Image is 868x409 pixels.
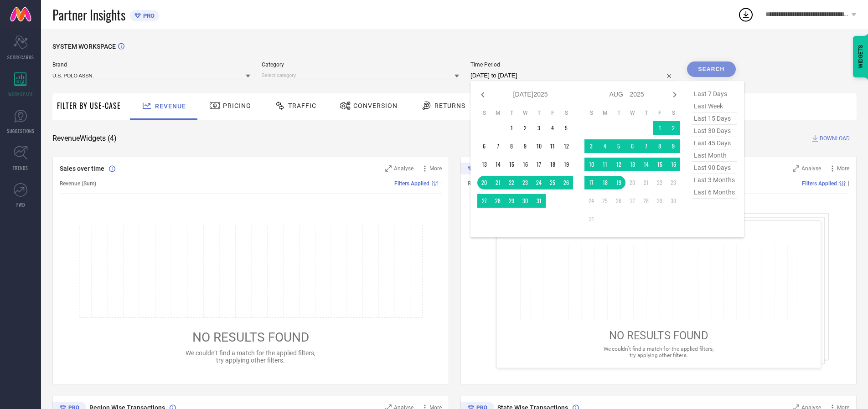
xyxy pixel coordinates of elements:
[598,176,612,189] td: Mon Aug 18 2025
[666,194,680,208] td: Sat Aug 30 2025
[385,165,392,172] svg: Zoom
[793,165,799,172] svg: Zoom
[546,109,559,117] th: Friday
[559,109,573,117] th: Saturday
[802,180,837,187] span: Filters Applied
[653,109,666,117] th: Friday
[612,176,625,189] td: Tue Aug 19 2025
[13,164,28,171] span: TRENDS
[666,109,680,117] th: Saturday
[692,137,737,149] span: last 45 days
[848,180,849,187] span: |
[491,109,505,117] th: Monday
[639,176,653,189] td: Thu Aug 21 2025
[460,163,494,176] div: Premium
[155,102,186,110] span: Revenue
[598,139,612,153] td: Mon Aug 04 2025
[477,109,491,117] th: Sunday
[546,121,559,135] td: Fri Jul 04 2025
[603,346,713,358] span: We couldn’t find a match for the applied filters, try applying other filters.
[653,121,666,135] td: Fri Aug 01 2025
[692,162,737,174] span: last 90 days
[612,158,625,171] td: Tue Aug 12 2025
[738,6,754,23] div: Open download list
[598,158,612,171] td: Mon Aug 11 2025
[518,139,532,153] td: Wed Jul 09 2025
[666,176,680,189] td: Sat Aug 23 2025
[692,149,737,162] span: last month
[584,109,598,117] th: Sunday
[7,54,34,61] span: SCORECARDS
[532,121,546,135] td: Thu Jul 03 2025
[477,139,491,153] td: Sun Jul 06 2025
[559,176,573,189] td: Sat Jul 26 2025
[653,139,666,153] td: Fri Aug 08 2025
[60,180,96,187] span: Revenue (Sum)
[666,139,680,153] td: Sat Aug 09 2025
[559,158,573,171] td: Sat Jul 19 2025
[477,194,491,208] td: Sun Jul 27 2025
[491,194,505,208] td: Mon Jul 28 2025
[262,61,460,68] span: Category
[518,176,532,189] td: Wed Jul 23 2025
[639,158,653,171] td: Thu Aug 14 2025
[584,158,598,171] td: Sun Aug 10 2025
[491,139,505,153] td: Mon Jul 07 2025
[612,109,625,117] th: Tuesday
[141,12,155,19] span: PRO
[653,176,666,189] td: Fri Aug 22 2025
[546,176,559,189] td: Fri Jul 25 2025
[584,139,598,153] td: Sun Aug 03 2025
[518,109,532,117] th: Wednesday
[692,100,737,112] span: last week
[505,158,518,171] td: Tue Jul 15 2025
[477,158,491,171] td: Sun Jul 13 2025
[470,70,676,81] input: Select time period
[394,165,413,172] span: Analyse
[532,139,546,153] td: Thu Jul 10 2025
[532,109,546,117] th: Thursday
[653,194,666,208] td: Fri Aug 29 2025
[625,109,639,117] th: Wednesday
[598,109,612,117] th: Monday
[52,5,125,24] span: Partner Insights
[584,194,598,208] td: Sun Aug 24 2025
[223,102,251,109] span: Pricing
[477,176,491,189] td: Sun Jul 20 2025
[518,121,532,135] td: Wed Jul 02 2025
[434,102,465,109] span: Returns
[394,180,429,187] span: Filters Applied
[625,139,639,153] td: Wed Aug 06 2025
[546,158,559,171] td: Fri Jul 18 2025
[653,158,666,171] td: Fri Aug 15 2025
[532,194,546,208] td: Thu Jul 31 2025
[52,134,117,143] span: Revenue Widgets ( 4 )
[692,174,737,186] span: last 3 months
[429,165,442,172] span: More
[16,201,25,208] span: FWD
[491,176,505,189] td: Mon Jul 21 2025
[625,158,639,171] td: Wed Aug 13 2025
[505,109,518,117] th: Tuesday
[192,330,309,345] span: NO RESULTS FOUND
[468,180,512,187] span: Revenue (% share)
[598,194,612,208] td: Mon Aug 25 2025
[7,128,35,134] span: SUGGESTIONS
[518,194,532,208] td: Wed Jul 30 2025
[491,158,505,171] td: Mon Jul 14 2025
[639,194,653,208] td: Thu Aug 28 2025
[470,61,676,68] span: Time Period
[477,89,488,100] div: Previous month
[625,194,639,208] td: Wed Aug 27 2025
[505,121,518,135] td: Tue Jul 01 2025
[692,186,737,199] span: last 6 months
[584,212,598,226] td: Sun Aug 31 2025
[669,89,680,100] div: Next month
[666,121,680,135] td: Sat Aug 02 2025
[52,61,250,68] span: Brand
[639,139,653,153] td: Thu Aug 07 2025
[666,158,680,171] td: Sat Aug 16 2025
[505,176,518,189] td: Tue Jul 22 2025
[692,125,737,137] span: last 30 days
[353,102,398,109] span: Conversion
